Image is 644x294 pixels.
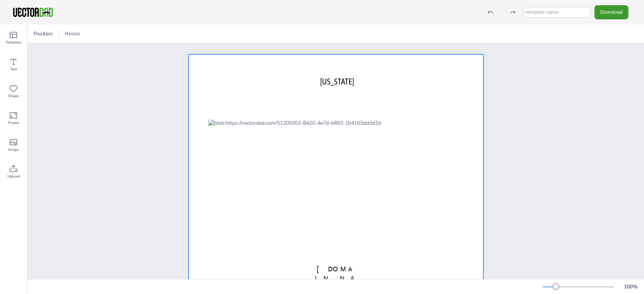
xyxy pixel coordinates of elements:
[6,39,21,45] span: Template
[594,5,628,19] button: Download
[320,77,354,86] span: [US_STATE]
[524,7,591,17] input: template name
[10,66,17,72] span: Text
[12,7,54,18] img: VectorDad-1.png
[315,265,357,292] span: [DOMAIN_NAME]
[7,173,20,179] span: Upload
[8,93,19,99] span: Shape
[8,147,19,153] span: Image
[8,120,19,126] span: Frame
[32,30,54,37] span: Position
[622,283,640,290] div: 100 %
[62,28,83,40] button: Resize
